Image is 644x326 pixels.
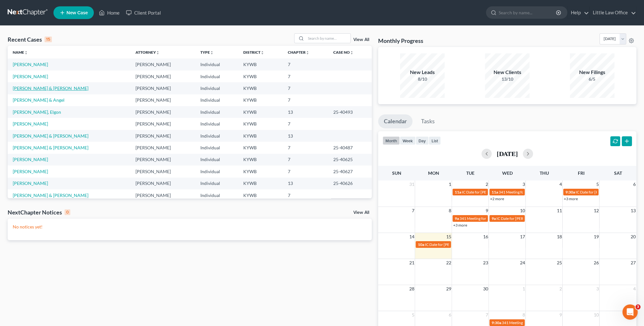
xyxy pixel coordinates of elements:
[130,94,195,106] td: [PERSON_NAME]
[238,178,283,189] td: KYWB
[595,285,599,293] span: 3
[633,285,636,293] span: 4
[425,242,473,247] span: IC Date for [PERSON_NAME]
[130,154,195,166] td: [PERSON_NAME]
[519,259,525,267] span: 24
[485,207,488,214] span: 9
[13,121,48,126] a: [PERSON_NAME]
[408,180,415,188] span: 31
[630,233,636,241] span: 20
[522,311,525,319] span: 8
[283,82,328,94] td: 7
[570,69,614,76] div: New Filings
[593,259,599,267] span: 26
[8,208,70,216] div: NextChapter Notices
[130,82,195,94] td: [PERSON_NAME]
[556,259,562,267] span: 25
[454,190,461,194] span: 11a
[130,130,195,142] td: [PERSON_NAME]
[630,259,636,267] span: 27
[633,180,636,188] span: 6
[13,180,48,186] a: [PERSON_NAME]
[130,118,195,130] td: [PERSON_NAME]
[411,311,415,319] span: 5
[13,145,88,150] a: [PERSON_NAME] & [PERSON_NAME]
[564,196,578,201] a: +3 more
[565,190,575,194] span: 9:30a
[411,207,415,214] span: 7
[195,58,238,70] td: Individual
[13,74,48,79] a: [PERSON_NAME]
[499,7,557,18] input: Search by name...
[519,207,525,214] span: 10
[333,50,354,55] a: Case Nounfold_more
[593,233,599,241] span: 19
[123,7,164,18] a: Client Portal
[328,106,372,118] td: 25-40493
[418,242,424,247] span: 10a
[238,189,283,201] td: KYWB
[490,196,504,201] a: +2 more
[238,130,283,142] td: KYWB
[238,106,283,118] td: KYWB
[558,180,562,188] span: 4
[66,10,88,15] span: New Case
[13,62,48,67] a: [PERSON_NAME]
[283,154,328,166] td: 7
[260,51,264,55] i: unfold_more
[195,166,238,177] td: Individual
[195,106,238,118] td: Individual
[558,285,562,293] span: 2
[485,69,530,76] div: New Clients
[491,320,501,325] span: 9:30a
[428,170,439,176] span: Mon
[65,209,70,215] div: 0
[24,51,28,55] i: unfold_more
[130,189,195,201] td: [PERSON_NAME]
[522,180,525,188] span: 3
[283,130,328,142] td: 13
[461,190,510,194] span: IC Date for [PERSON_NAME]
[454,216,459,221] span: 9a
[556,207,562,214] span: 11
[195,154,238,166] td: Individual
[130,58,195,70] td: [PERSON_NAME]
[328,154,372,166] td: 25-40625
[195,178,238,189] td: Individual
[466,170,474,176] span: Tue
[283,166,328,177] td: 7
[238,82,283,94] td: KYWB
[570,76,614,82] div: 6/5
[445,233,452,241] span: 15
[558,311,562,319] span: 9
[519,233,525,241] span: 17
[13,133,88,139] a: [PERSON_NAME] & [PERSON_NAME]
[522,285,525,293] span: 1
[13,85,88,91] a: [PERSON_NAME] & [PERSON_NAME]
[238,142,283,153] td: KYWB
[482,285,488,293] span: 30
[622,304,638,320] iframe: Intercom live chat
[8,36,52,43] div: Recent Cases
[130,142,195,153] td: [PERSON_NAME]
[593,207,599,214] span: 12
[13,97,65,103] a: [PERSON_NAME] & Angel
[485,76,530,82] div: 13/10
[130,71,195,82] td: [PERSON_NAME]
[306,51,309,55] i: unfold_more
[13,169,48,174] a: [PERSON_NAME]
[96,7,123,18] a: Home
[590,7,636,18] a: Little Law Office
[400,136,416,145] button: week
[498,190,556,194] span: 341 Meeting for [PERSON_NAME]
[448,207,452,214] span: 8
[408,259,415,267] span: 21
[496,216,545,221] span: IC Date for [PERSON_NAME]
[568,7,589,18] a: Help
[400,69,445,76] div: New Leads
[13,50,28,55] a: Nameunfold_more
[238,118,283,130] td: KYWB
[378,37,423,44] h3: Monthly Progress
[502,320,559,325] span: 341 Meeting for [PERSON_NAME]
[328,178,372,189] td: 25-40626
